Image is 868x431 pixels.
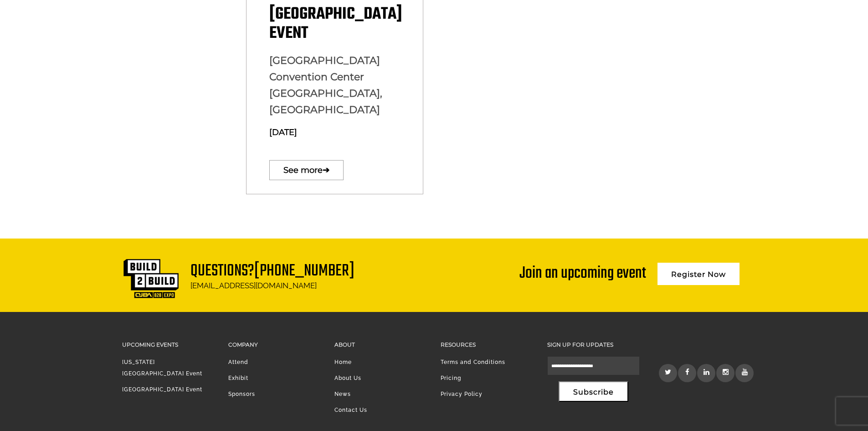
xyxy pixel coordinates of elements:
[441,375,461,381] a: Pricing
[190,263,354,279] h1: Questions?
[269,160,344,180] a: See more➔
[441,339,533,350] h3: Resources
[323,156,329,185] span: ➔
[269,127,297,137] span: [DATE]
[334,407,367,413] a: Contact Us
[228,391,255,397] a: Sponsors
[190,281,317,290] a: [EMAIL_ADDRESS][DOMAIN_NAME]
[334,375,361,381] a: About Us
[122,386,202,393] a: [GEOGRAPHIC_DATA] Event
[228,339,321,350] h3: Company
[547,339,640,350] h3: Sign up for updates
[441,391,483,397] a: Privacy Policy
[228,359,248,365] a: Attend
[228,375,248,381] a: Exhibit
[441,359,505,365] a: Terms and Conditions
[254,258,354,284] a: [PHONE_NUMBER]
[334,339,427,350] h3: About
[122,339,215,350] h3: Upcoming Events
[269,1,402,47] span: [GEOGRAPHIC_DATA] Event
[519,258,646,282] div: Join an upcoming event
[269,54,382,116] span: [GEOGRAPHIC_DATA] Convention Center [GEOGRAPHIC_DATA], [GEOGRAPHIC_DATA]
[559,381,628,402] button: Subscribe
[657,263,740,285] a: Register Now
